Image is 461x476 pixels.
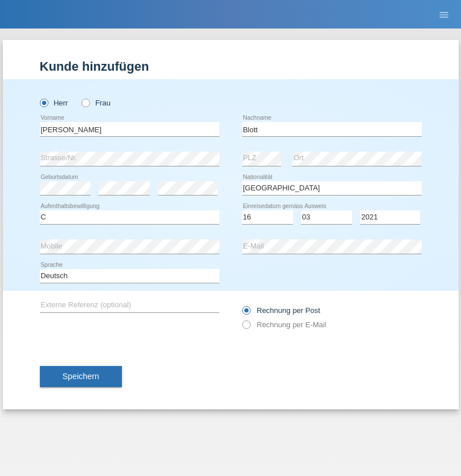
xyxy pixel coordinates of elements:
label: Rechnung per E-Mail [242,320,327,329]
input: Rechnung per E-Mail [242,320,250,335]
i: menu [438,9,450,21]
a: menu [433,11,455,18]
label: Rechnung per Post [242,306,320,315]
label: Herr [40,99,68,107]
button: Speichern [40,366,122,388]
span: Speichern [63,372,99,381]
label: Frau [81,99,111,107]
input: Frau [81,99,89,106]
input: Herr [40,99,47,106]
input: Rechnung per Post [242,306,250,320]
h1: Kunde hinzufügen [40,59,422,74]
